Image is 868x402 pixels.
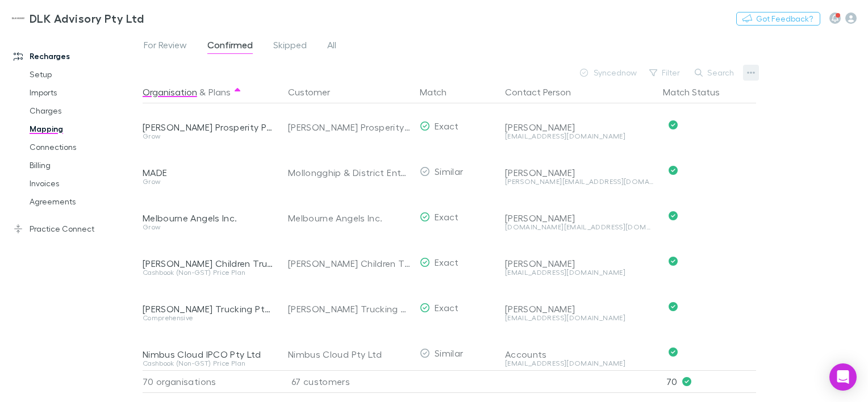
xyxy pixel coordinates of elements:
[669,347,678,357] svg: Confirmed
[505,122,654,133] div: [PERSON_NAME]
[505,315,654,321] div: [EMAIL_ADDRESS][DOMAIN_NAME]
[273,39,307,54] span: Skipped
[18,156,149,174] a: Billing
[18,138,149,156] a: Connections
[505,212,654,224] div: [PERSON_NAME]
[327,39,336,54] span: All
[736,12,820,26] button: Got Feedback?
[30,11,144,25] h3: DLK Advisory Pty Ltd
[435,120,459,131] span: Exact
[669,257,678,266] svg: Confirmed
[18,174,149,192] a: Invoices
[143,224,274,231] div: Grow
[669,302,678,311] svg: Confirmed
[143,167,274,178] div: MADE
[143,81,274,103] div: &
[669,211,678,220] svg: Confirmed
[143,370,279,393] div: 70 organisations
[663,81,733,103] button: Match Status
[505,81,585,103] button: Contact Person
[829,363,857,391] div: Open Intercom Messenger
[288,241,411,286] div: [PERSON_NAME] Children Trust
[18,65,149,83] a: Setup
[143,269,274,276] div: Cashbook (Non-GST) Price Plan
[11,11,25,25] img: DLK Advisory Pty Ltd's Logo
[18,192,149,211] a: Agreements
[18,83,149,102] a: Imports
[288,104,411,150] div: [PERSON_NAME] Prosperity Pty Ltd
[505,133,654,140] div: [EMAIL_ADDRESS][DOMAIN_NAME]
[505,360,654,367] div: [EMAIL_ADDRESS][DOMAIN_NAME]
[689,66,741,79] button: Search
[505,303,654,315] div: [PERSON_NAME]
[288,81,344,103] button: Customer
[143,133,274,140] div: Grow
[144,39,187,54] span: For Review
[143,212,274,224] div: Melbourne Angels Inc.
[505,269,654,276] div: [EMAIL_ADDRESS][DOMAIN_NAME]
[579,65,644,81] div: now
[644,66,687,79] button: Filter
[2,47,149,65] a: Recharges
[435,211,459,222] span: Exact
[669,166,678,175] svg: Confirmed
[5,5,151,32] a: DLK Advisory Pty Ltd
[143,360,274,367] div: Cashbook (Non-GST) Price Plan
[143,303,274,315] div: [PERSON_NAME] Trucking Pty Ltd
[143,178,274,185] div: Grow
[669,120,678,129] svg: Confirmed
[143,81,197,103] button: Organisation
[143,315,274,321] div: Comprehensive
[18,102,149,120] a: Charges
[18,120,149,138] a: Mapping
[207,39,253,54] span: Confirmed
[435,347,464,358] span: Similar
[505,167,654,178] div: [PERSON_NAME]
[435,257,459,267] span: Exact
[594,68,621,77] span: Synced
[288,332,411,377] div: Nimbus Cloud Pty Ltd
[435,166,464,177] span: Similar
[435,302,459,313] span: Exact
[2,220,149,238] a: Practice Connect
[288,150,411,195] div: Mollongghip & District Enterprises Pty Ltd
[279,370,415,393] div: 67 customers
[666,371,756,392] p: 70
[288,195,411,241] div: Melbourne Angels Inc.
[143,349,274,360] div: Nimbus Cloud IPCO Pty Ltd
[208,81,231,103] button: Plans
[420,81,460,103] button: Match
[288,286,411,332] div: [PERSON_NAME] Trucking Pty Ltd
[143,122,274,133] div: [PERSON_NAME] Prosperity Pty Ltd
[505,224,654,231] div: [DOMAIN_NAME][EMAIL_ADDRESS][DOMAIN_NAME]
[505,349,654,360] div: Accounts
[143,258,274,269] div: [PERSON_NAME] Children Trust
[505,258,654,269] div: [PERSON_NAME]
[505,178,654,185] div: [PERSON_NAME][EMAIL_ADDRESS][DOMAIN_NAME]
